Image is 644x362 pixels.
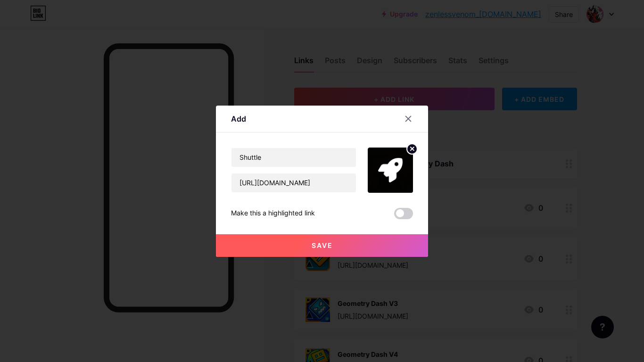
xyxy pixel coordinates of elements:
img: link_thumbnail [368,148,413,193]
div: Make this a highlighted link [231,208,315,219]
input: Title [231,148,356,167]
span: Save [312,241,333,249]
div: Add [231,113,246,124]
input: URL [231,173,356,192]
button: Save [216,234,428,257]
